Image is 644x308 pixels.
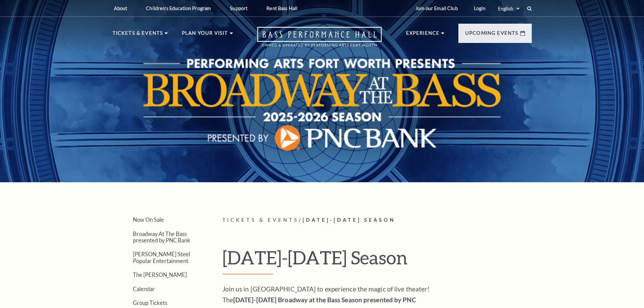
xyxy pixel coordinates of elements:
span: [DATE]-[DATE] Season [303,217,396,223]
a: Broadway At The Bass presented by PNC Bank [133,231,190,243]
p: Upcoming Events [465,29,519,41]
a: Now On Sale [133,216,164,223]
p: / [222,216,532,224]
a: The [PERSON_NAME] [133,271,187,278]
p: Tickets & Events [113,29,163,41]
a: Group Tickets [133,300,167,306]
a: Calendar [133,286,155,292]
p: Experience [406,29,440,41]
p: Support [230,5,247,11]
h1: [DATE]-[DATE] Season [222,246,532,274]
a: [PERSON_NAME] Steel Popular Entertainment [133,251,190,264]
p: Plan Your Visit [182,29,228,41]
p: Rent Bass Hall [266,5,297,11]
p: Children's Education Program [146,5,211,11]
select: Select: [497,5,521,12]
p: About [114,5,127,11]
span: Tickets & Events [222,217,299,223]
